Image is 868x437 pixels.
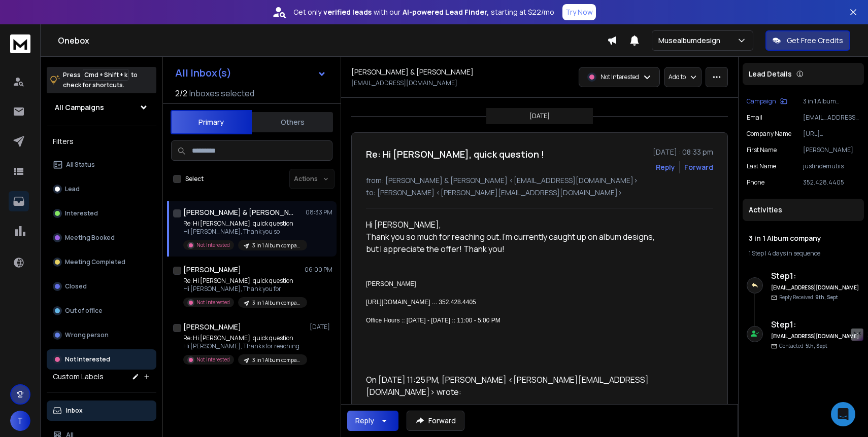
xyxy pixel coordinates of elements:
p: Re: Hi [PERSON_NAME], quick question [183,277,305,285]
h1: [PERSON_NAME] [183,265,241,275]
p: 3 in 1 Album company [252,356,301,364]
div: Reply [355,416,374,426]
p: Meeting Completed [65,258,125,266]
p: Re: Hi [PERSON_NAME], quick question [183,334,305,342]
p: Try Now [565,7,593,17]
button: Closed [47,276,156,297]
button: Reply [347,411,398,431]
span: 5th, Sept [806,342,827,349]
h1: Onebox [58,34,607,47]
button: All Status [47,155,156,175]
h1: All Inbox(s) [175,68,231,78]
p: Phone [747,178,764,187]
button: Get Free Credits [765,30,850,51]
img: logo [10,34,30,53]
div: | [749,249,858,258]
p: 3 in 1 Album company [252,242,301,249]
button: Forward [407,411,464,431]
p: Inbox [66,407,83,415]
div: Thank you so much for reaching out. I’m currently caught up on album designs, but I appreciate th... [366,231,662,255]
p: [DATE] [310,323,332,331]
p: Press to check for shortcuts. [63,70,138,90]
label: Select [185,175,204,183]
p: [PERSON_NAME] [803,146,860,154]
p: Add to [669,73,686,81]
div: Forward [684,162,713,172]
button: Campaign [747,97,787,105]
p: Not Interested [600,73,639,81]
h1: 3 in 1 Album company [749,233,858,243]
p: Closed [65,282,87,290]
h6: [EMAIL_ADDRESS][DOMAIN_NAME] [771,333,860,340]
p: Hi [PERSON_NAME], Thank you so [183,228,305,236]
button: Try Now [562,4,596,20]
p: Get Free Credits [787,35,843,46]
button: Lead [47,179,156,199]
p: Hi [PERSON_NAME], Thanks for reaching [183,342,305,350]
strong: verified leads [323,7,372,17]
p: 3 in 1 Album company [252,299,301,307]
span: 1 Step [749,249,764,258]
h1: All Campaigns [55,102,104,113]
p: Company Name [747,130,791,138]
span: 4 days in sequence [767,249,820,258]
p: [DATE] [529,112,550,120]
button: Interested [47,203,156,224]
h1: [PERSON_NAME] & [PERSON_NAME] [183,207,295,217]
p: 06:00 PM [305,266,332,274]
h3: Inboxes selected [189,87,254,99]
button: Out of office [47,301,156,321]
h6: Step 1 : [771,270,860,282]
p: from: [PERSON_NAME] & [PERSON_NAME] <[EMAIL_ADDRESS][DOMAIN_NAME]> [366,175,713,186]
p: Email [747,114,762,122]
p: Lead Details [749,69,792,79]
p: Out of office [65,307,103,315]
div: Activities [743,199,864,221]
p: All Status [66,161,95,169]
p: Hi [PERSON_NAME], Thank you for [183,285,305,293]
button: Others [252,111,333,133]
button: Primary [171,110,252,134]
p: [DATE] : 08:33 pm [653,147,713,157]
p: Interested [65,209,98,217]
p: Re: Hi [PERSON_NAME], quick question [183,220,305,228]
span: Cmd + Shift + k [83,69,129,81]
p: Not Interested [196,241,230,249]
button: T [10,411,30,431]
button: Not Interested [47,349,156,370]
span: 9th, Sept [815,294,838,301]
p: Meeting Booked [65,234,115,242]
button: Inbox [47,400,156,421]
div: Open Intercom Messenger [831,402,855,426]
p: 3 in 1 Album company [803,97,860,105]
p: Contacted [779,342,827,350]
button: Meeting Booked [47,228,156,248]
button: Meeting Completed [47,252,156,272]
h3: Filters [47,134,156,149]
p: Get only with our starting at $22/mo [293,7,554,17]
p: Not Interested [196,356,230,363]
p: Not Interested [196,299,230,306]
div: On [DATE] 11:25 PM, [PERSON_NAME] <[PERSON_NAME][EMAIL_ADDRESS][DOMAIN_NAME]> wrote: [366,374,662,398]
p: [EMAIL_ADDRESS][DOMAIN_NAME] [351,79,457,87]
button: Reply [656,162,675,172]
p: Campaign [747,97,776,105]
h1: [PERSON_NAME] & [PERSON_NAME] [351,67,474,77]
p: Lead [65,185,80,193]
strong: AI-powered Lead Finder, [403,7,489,17]
button: Wrong person [47,325,156,345]
h3: Custom Labels [53,372,104,382]
button: All Inbox(s) [167,63,335,83]
p: First Name [747,146,777,154]
p: justindemutiis [803,162,860,170]
p: to: [PERSON_NAME] <[PERSON_NAME][EMAIL_ADDRESS][DOMAIN_NAME]> [366,188,713,198]
button: All Campaigns [47,97,156,118]
p: [EMAIL_ADDRESS][DOMAIN_NAME] [803,114,860,122]
p: 08:33 PM [306,208,332,216]
p: Last Name [747,162,776,170]
h6: [EMAIL_ADDRESS][DOMAIN_NAME] [771,284,860,292]
p: Wrong person [65,331,109,339]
